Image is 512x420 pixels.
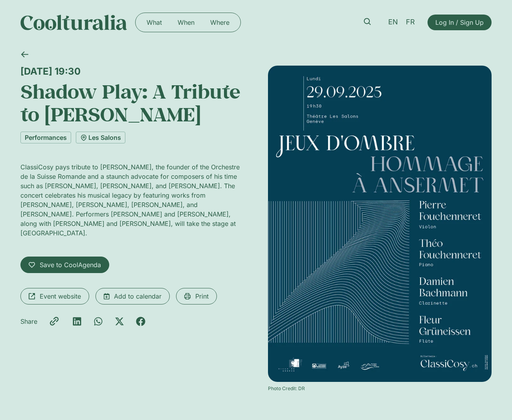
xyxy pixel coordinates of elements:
[176,288,217,304] a: Print
[136,317,145,326] div: Share on facebook
[202,16,237,29] a: Where
[268,385,492,392] div: Photo Credit: DR
[114,292,161,301] span: Add to calendar
[20,66,244,77] div: [DATE] 19:30
[388,18,398,26] span: EN
[20,257,109,273] a: Save to CoolAgenda
[20,162,244,238] p: ClassiCosy pays tribute to [PERSON_NAME], the founder of the Orchestre de la Suisse Romande and a...
[268,66,492,382] img: Coolturalia - Jeux d’ombre : Hommage à Ernest Ansermet
[115,317,124,326] div: Share on x-twitter
[428,15,492,30] a: Log In / Sign Up
[384,17,402,28] a: EN
[139,16,170,29] a: What
[170,16,202,29] a: When
[40,260,101,270] span: Save to CoolAgenda
[95,288,170,304] a: Add to calendar
[72,317,82,326] div: Share on linkedin
[195,292,209,301] span: Print
[406,18,415,26] span: FR
[20,317,37,326] p: Share
[402,17,419,28] a: FR
[20,80,244,125] h1: Shadow Play: A Tribute to [PERSON_NAME]
[139,16,237,29] nav: Menu
[20,288,89,304] a: Event website
[94,317,103,326] div: Share on whatsapp
[435,18,484,27] span: Log In / Sign Up
[76,132,125,143] a: Les Salons
[20,132,71,143] a: Performances
[40,292,81,301] span: Event website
